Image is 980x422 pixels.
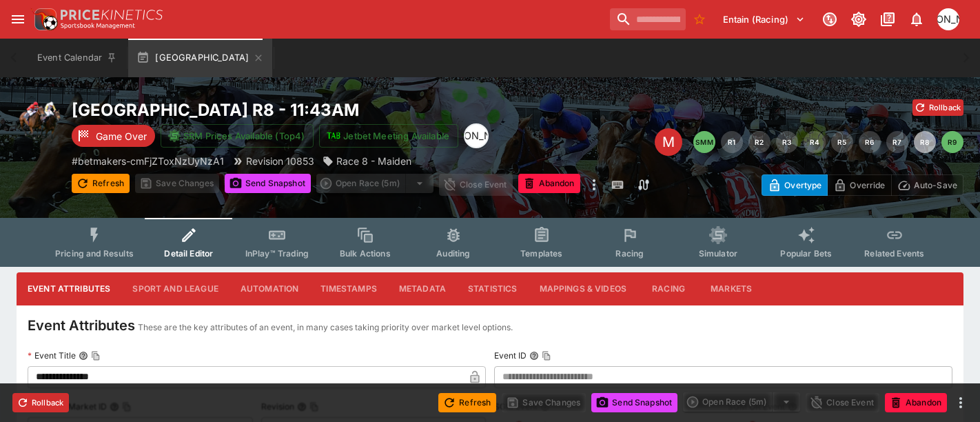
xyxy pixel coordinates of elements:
[875,7,900,32] button: Documentation
[688,8,711,30] button: No Bookmarks
[864,248,924,259] span: Related Events
[586,174,602,196] button: more
[904,7,929,32] button: Notifications
[319,124,458,148] button: Jetbet Meeting Available
[762,174,828,196] button: Overtype
[72,174,130,193] button: Refresh
[229,272,310,305] button: Automation
[464,123,489,148] div: Jonty Andrew
[28,350,76,361] p: Event Title
[804,131,826,153] button: R4
[327,129,340,143] img: jetbet-logo.svg
[591,393,677,412] button: Send Snapshot
[831,131,853,153] button: R5
[721,131,743,153] button: R1
[246,154,314,168] p: Revision 10853
[29,39,125,77] button: Event Calendar
[886,131,908,153] button: R7
[161,124,314,148] button: SRM Prices Available (Top4)
[914,131,936,153] button: R8
[340,248,391,259] span: Bulk Actions
[542,351,551,361] button: Copy To Clipboard
[941,131,963,153] button: R9
[952,394,969,411] button: more
[6,7,30,32] button: open drawer
[336,154,411,168] p: Race 8 - Maiden
[933,4,963,34] button: Jonty Andrew
[61,23,135,29] img: Sportsbook Management
[699,248,737,259] span: Simulator
[891,174,963,196] button: Auto-Save
[610,8,686,30] input: search
[388,272,457,305] button: Metadata
[776,131,798,153] button: R3
[637,272,700,305] button: Racing
[912,99,963,116] button: Rollback
[529,351,539,361] button: Event IDCopy To Clipboard
[850,178,885,192] p: Override
[55,248,134,259] span: Pricing and Results
[438,393,496,412] button: Refresh
[762,174,963,196] div: Start From
[225,174,311,193] button: Send Snapshot
[520,248,562,259] span: Templates
[784,178,821,192] p: Overtype
[700,272,763,305] button: Markets
[121,272,229,305] button: Sport and League
[655,128,682,156] div: Edit Meeting
[61,10,163,20] img: PriceKinetics
[859,131,881,153] button: R6
[436,248,470,259] span: Auditing
[72,154,224,168] p: Copy To Clipboard
[914,178,957,192] p: Auto-Save
[309,272,388,305] button: Timestamps
[316,174,433,193] div: split button
[615,248,644,259] span: Racing
[72,99,592,121] h2: Copy To Clipboard
[164,248,213,259] span: Detail Editor
[693,131,963,153] nav: pagination navigation
[518,174,580,193] button: Abandon
[17,272,121,305] button: Event Attributes
[96,129,147,143] p: Game Over
[494,350,527,361] p: Event ID
[529,272,638,305] button: Mappings & Videos
[885,394,947,408] span: Mark an event as closed and abandoned.
[827,174,891,196] button: Override
[323,154,411,168] div: Race 8 - Maiden
[885,393,947,412] button: Abandon
[846,7,871,32] button: Toggle light/dark mode
[748,131,770,153] button: R2
[780,248,832,259] span: Popular Bets
[518,176,580,190] span: Mark an event as closed and abandoned.
[79,351,88,361] button: Event TitleCopy To Clipboard
[937,8,959,30] div: Jonty Andrew
[457,272,529,305] button: Statistics
[17,99,61,143] img: horse_racing.png
[91,351,101,361] button: Copy To Clipboard
[12,393,69,412] button: Rollback
[30,6,58,33] img: PriceKinetics Logo
[245,248,309,259] span: InPlay™ Trading
[715,8,813,30] button: Select Tenant
[817,7,842,32] button: Connected to PK
[128,39,272,77] button: [GEOGRAPHIC_DATA]
[28,316,135,334] h4: Event Attributes
[683,392,800,412] div: split button
[138,321,513,334] p: These are the key attributes of an event, in many cases taking priority over market level options.
[693,131,715,153] button: SMM
[44,218,936,267] div: Event type filters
